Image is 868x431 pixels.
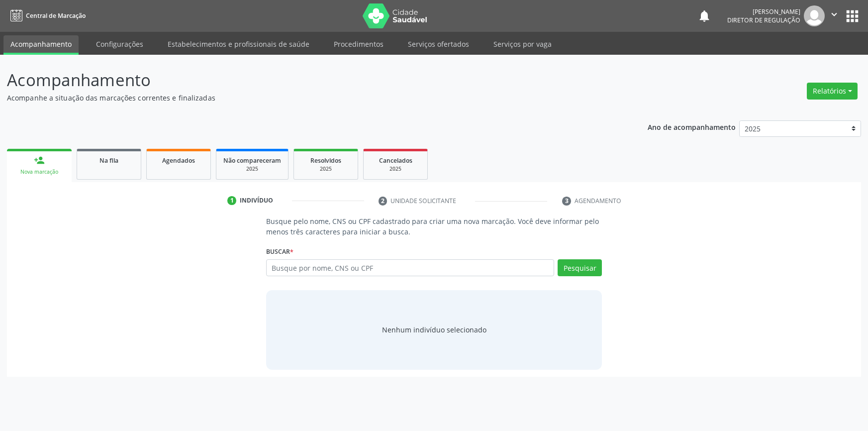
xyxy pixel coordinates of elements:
div: 2025 [301,165,351,173]
div: 2025 [223,165,281,173]
span: Diretor de regulação [727,16,800,24]
span: Não compareceram [223,156,281,165]
div: Nova marcação [14,168,65,176]
a: Procedimentos [327,35,390,53]
p: Busque pelo nome, CNS ou CPF cadastrado para criar uma nova marcação. Você deve informar pelo men... [266,216,602,237]
a: Serviços ofertados [401,35,476,53]
span: Agendados [162,156,195,165]
button: apps [844,7,861,25]
div: Indivíduo [240,196,273,205]
input: Busque por nome, CNS ou CPF [266,259,555,276]
p: Acompanhe a situação das marcações correntes e finalizadas [7,93,605,103]
span: Cancelados [379,156,412,165]
span: Resolvidos [310,156,341,165]
p: Ano de acompanhamento [648,120,736,133]
button: Pesquisar [558,259,602,276]
span: Central de Marcação [26,11,86,20]
div: 2025 [371,165,420,173]
a: Central de Marcação [7,7,86,24]
div: [PERSON_NAME] [727,7,800,16]
button: notifications [697,9,711,23]
p: Acompanhamento [7,68,605,93]
button:  [825,5,844,26]
a: Acompanhamento [3,35,79,55]
div: 1 [227,196,236,205]
img: img [804,5,825,26]
label: Buscar [266,244,293,259]
a: Configurações [89,35,150,53]
a: Serviços por vaga [486,35,559,53]
span: Na fila [99,156,118,165]
a: Estabelecimentos e profissionais de saúde [161,35,316,53]
i:  [829,9,840,20]
div: Nenhum indivíduo selecionado [382,324,486,335]
button: Relatórios [807,83,858,100]
div: person_add [34,155,45,166]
